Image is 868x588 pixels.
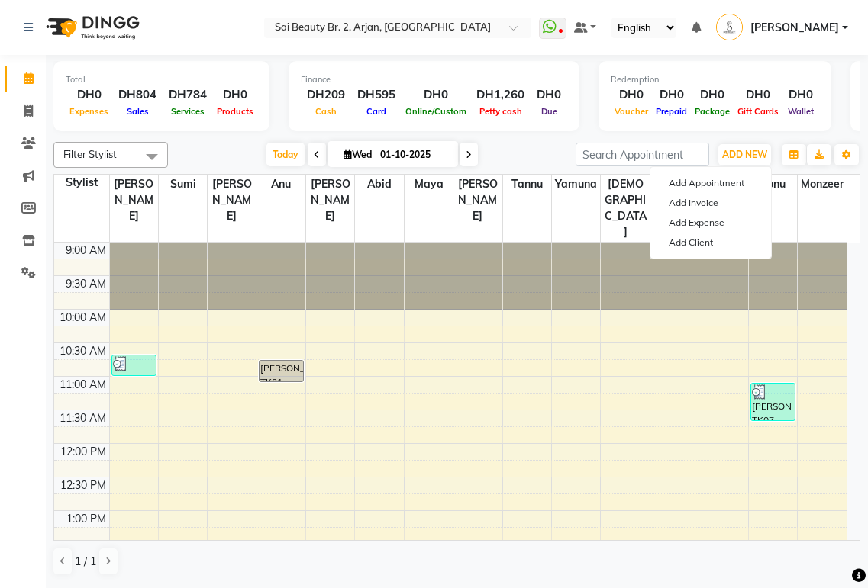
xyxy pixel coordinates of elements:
span: Card [363,106,390,117]
span: Filter Stylist [63,148,117,160]
div: DH209 [301,86,351,104]
span: Wallet [784,106,818,117]
span: Due [537,106,561,117]
div: [PERSON_NAME], TK01, 10:45 AM-11:05 AM, Eyebrow Threading [260,361,304,381]
div: 10:00 AM [56,310,109,326]
div: 9:00 AM [63,243,109,259]
div: 12:00 PM [57,444,109,460]
div: 12:30 PM [57,477,109,493]
span: [PERSON_NAME] [208,175,256,226]
div: Total [66,73,257,86]
a: Add Invoice [650,193,771,213]
div: DH0 [782,86,819,104]
div: [PERSON_NAME], TK06, 10:40 AM-11:00 AM, Eyebrow Threading [112,355,156,375]
span: [PERSON_NAME] [750,20,839,36]
span: Package [691,106,734,117]
span: [PERSON_NAME] [306,175,354,226]
span: ADD NEW [722,149,767,160]
button: ADD NEW [718,144,771,165]
span: [DEMOGRAPHIC_DATA] [601,175,649,242]
span: Sales [123,106,153,117]
img: logo [39,6,144,49]
span: sonu [749,175,797,194]
div: DH595 [351,86,402,104]
div: 9:30 AM [63,276,109,292]
span: Cash [311,106,340,117]
a: Add Client [650,233,771,252]
span: Petty cash [476,106,526,117]
div: DH0 [531,86,567,104]
div: 11:00 AM [56,377,109,393]
span: Expenses [66,106,112,117]
input: 2025-10-01 [376,143,452,166]
div: DH1,260 [470,86,531,104]
span: Gift Cards [734,106,782,117]
div: DH0 [611,86,652,104]
span: Wed [340,149,376,160]
span: Online/Custom [402,106,470,117]
div: Finance [301,73,567,86]
span: Tannu [503,175,551,194]
span: [PERSON_NAME] [110,175,158,226]
button: Add Appointment [650,173,771,193]
div: [PERSON_NAME], TK07, 11:05 AM-11:40 AM, Manicure File & Normal Polish [751,384,795,420]
div: Stylist [54,175,109,191]
span: Services [167,106,208,117]
div: DH784 [163,86,213,104]
span: monzeer [798,175,847,194]
div: DH0 [652,86,691,104]
span: Anu [257,175,305,194]
div: DH0 [402,86,470,104]
div: 1:00 PM [63,511,109,527]
span: Prepaid [652,106,691,117]
div: DH0 [734,86,782,104]
a: Add Expense [650,213,771,233]
div: DH0 [66,86,112,104]
div: 10:30 AM [56,343,109,359]
span: Maya [405,175,453,194]
span: Voucher [611,106,652,117]
div: Redemption [611,73,819,86]
span: Abid [355,175,403,194]
img: Sue [716,14,743,40]
div: 11:30 AM [56,410,109,426]
div: DH0 [691,86,734,104]
span: [PERSON_NAME] [453,175,502,226]
span: Today [266,143,305,166]
span: Products [213,106,257,117]
div: DH804 [112,86,163,104]
span: 1 / 1 [75,554,96,570]
div: DH0 [213,86,257,104]
span: Sumi [159,175,207,194]
input: Search Appointment [576,143,709,166]
span: Yamuna [552,175,600,194]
